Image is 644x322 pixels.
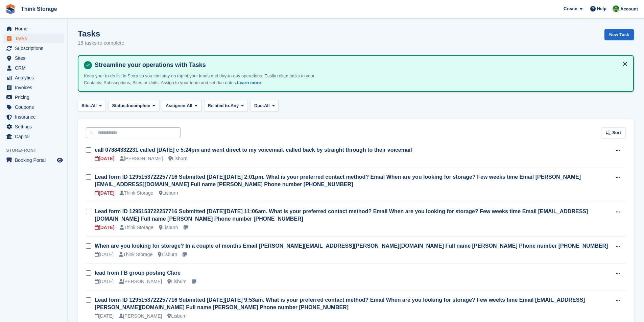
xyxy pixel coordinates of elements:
a: menu [3,34,64,43]
span: Tasks [15,34,55,43]
a: Preview store [56,156,64,164]
span: Home [15,24,55,33]
a: When are you looking for storage? In a couple of months Email [PERSON_NAME][EMAIL_ADDRESS][PERSON... [95,243,608,249]
a: New Task [604,29,634,40]
a: menu [3,132,64,141]
div: Lisburn [159,224,178,231]
h4: Streamline your operations with Tasks [92,61,628,69]
span: Settings [15,122,55,131]
span: Pricing [15,93,55,102]
a: Learn more [237,80,261,85]
button: Assignee: All [162,100,201,111]
span: Related to: [208,102,231,109]
div: Lisburn [158,251,177,258]
span: Invoices [15,83,55,92]
img: Sarah Mackie [613,5,619,12]
a: menu [3,93,64,102]
a: Lead form ID 1295153722257716 Submitted [DATE][DATE] 9:53am. What is your preferred contact metho... [95,297,585,310]
span: Due: [254,102,264,109]
div: [DATE] [95,190,114,197]
a: menu [3,73,64,82]
span: Sort [612,129,621,136]
p: Keep your to-do list in Stora so you can stay on top of your leads and day-to-day operations. Eas... [84,73,320,86]
span: All [91,102,97,109]
a: Lead form ID 1295153722257716 Submitted [DATE][DATE] 11:06am. What is your preferred contact meth... [95,208,588,222]
a: lead from FB group posting Clare [95,270,181,276]
div: [PERSON_NAME] [120,155,163,162]
div: Think Storage [120,190,153,197]
a: menu [3,102,64,112]
button: Due: All [251,100,279,111]
a: menu [3,122,64,131]
div: [PERSON_NAME] [119,278,162,285]
div: [DATE] [95,251,114,258]
span: Capital [15,132,55,141]
span: Storefront [6,147,67,154]
a: menu [3,83,64,92]
div: Lisburn [159,190,178,197]
span: Incomplete [127,102,150,109]
button: Related to: Any [204,100,248,111]
span: All [264,102,270,109]
span: Account [620,6,638,13]
div: Think Storage [119,251,152,258]
div: [DATE] [95,155,114,162]
div: Think Storage [120,224,153,231]
h1: Tasks [78,29,124,38]
span: Status: [112,102,127,109]
a: menu [3,24,64,33]
span: Subscriptions [15,44,55,53]
span: Analytics [15,73,55,82]
a: menu [3,53,64,63]
button: Site: All [78,100,106,111]
span: Booking Portal [15,155,55,165]
img: stora-icon-8386f47178a22dfd0bd8f6a31ec36ba5ce8667c1dd55bd0f319d3a0aa187defe.svg [5,4,16,14]
div: Lisburn [167,313,187,320]
span: Coupons [15,102,55,112]
span: Help [597,5,606,12]
button: Status: Incomplete [109,100,159,111]
span: All [187,102,192,109]
div: [DATE] [95,278,114,285]
span: Insurance [15,112,55,122]
a: menu [3,63,64,73]
span: Any [231,102,239,109]
div: [DATE] [95,224,114,231]
a: menu [3,112,64,122]
div: Lisburn [168,155,188,162]
div: [DATE] [95,313,114,320]
a: menu [3,44,64,53]
span: Assignee: [166,102,187,109]
span: Site: [81,102,91,109]
span: Sites [15,53,55,63]
span: CRM [15,63,55,73]
span: Create [564,5,577,12]
a: Lead form ID 1295153722257716 Submitted [DATE][DATE] 2:01pm. What is your preferred contact metho... [95,174,581,187]
div: Lisburn [167,278,187,285]
a: menu [3,155,64,165]
div: [PERSON_NAME] [119,313,162,320]
p: 18 tasks to complete [78,39,124,47]
a: Think Storage [18,3,60,15]
a: call 07884332231 called [DATE] c 5:24pm and went direct to my voicemail. called back by straight ... [95,147,412,153]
